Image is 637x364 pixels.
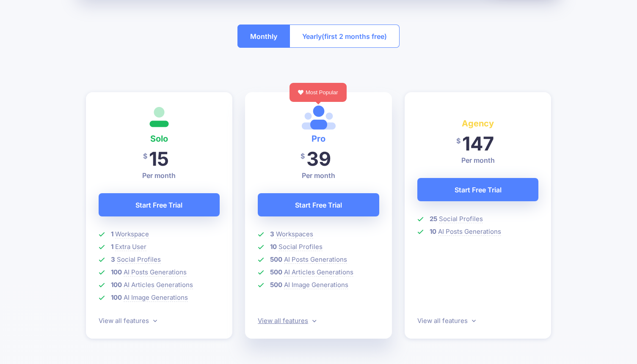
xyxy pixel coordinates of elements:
b: 500 [270,281,282,289]
span: $ [456,131,461,151]
b: 3 [270,230,274,238]
button: Yearly(first 2 months free) [290,25,400,48]
p: Per month [417,155,539,165]
h4: Solo [99,132,220,145]
b: 500 [270,268,282,276]
b: 10 [430,227,436,235]
span: AI Image Generations [284,281,348,289]
h4: Agency [417,117,539,130]
span: 147 [462,132,494,155]
a: Start Free Trial [258,193,379,216]
h4: Pro [258,132,379,145]
b: 10 [270,243,277,251]
span: Social Profiles [439,215,483,223]
button: Monthly [237,25,290,48]
span: 39 [306,147,331,170]
span: $ [301,147,305,166]
p: Per month [99,170,220,181]
a: View all features [258,317,316,325]
div: Most Popular [290,83,347,102]
span: Social Profiles [279,243,323,251]
span: 15 [149,147,169,170]
p: Per month [258,170,379,181]
a: Start Free Trial [99,193,220,216]
b: 500 [270,255,282,263]
a: Start Free Trial [417,178,539,201]
span: AI Posts Generations [438,227,501,236]
a: View all features [417,317,476,325]
span: Workspaces [276,230,313,238]
span: AI Articles Generations [284,268,353,276]
span: $ [143,147,147,166]
span: (first 2 months free) [322,30,387,43]
span: AI Posts Generations [284,255,347,264]
b: 25 [430,215,437,223]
